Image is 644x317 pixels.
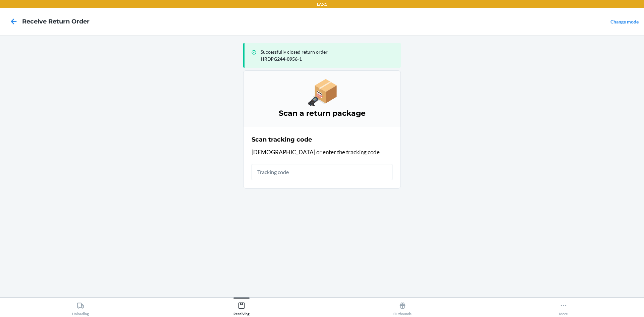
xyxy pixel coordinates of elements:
[610,19,639,24] a: Change mode
[252,148,392,157] p: [DEMOGRAPHIC_DATA] or enter the tracking code
[483,298,644,316] button: More
[22,17,90,26] h4: Receive Return Order
[261,55,395,62] p: HRDPG244-0956-1
[233,299,250,316] div: Receiving
[72,299,89,316] div: Unloading
[252,164,392,180] input: Tracking code
[261,48,395,55] p: Successfully closed return order
[322,298,483,316] button: Outbounds
[252,135,312,144] h2: Scan tracking code
[161,298,322,316] button: Receiving
[317,1,327,7] p: LAX1
[393,299,412,316] div: Outbounds
[252,108,392,119] h3: Scan a return package
[559,299,568,316] div: More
